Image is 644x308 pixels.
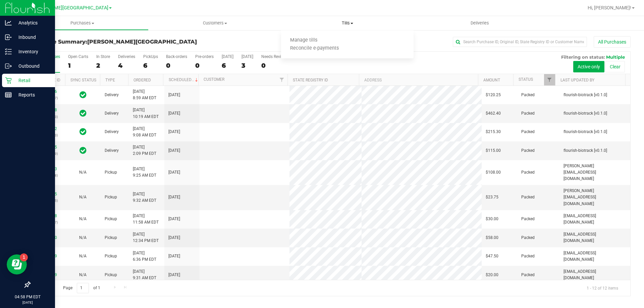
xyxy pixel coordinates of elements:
[105,235,117,241] span: Pickup
[133,268,156,281] span: [DATE] 9:31 AM EDT
[105,272,117,278] span: Pickup
[79,195,87,199] span: Not Applicable
[105,78,115,82] a: Type
[222,62,233,69] div: 6
[168,129,180,135] span: [DATE]
[281,46,348,51] span: Reconcile e-payments
[486,216,498,222] span: $30.00
[521,129,535,135] span: Packed
[168,253,180,259] span: [DATE]
[79,170,87,175] span: Not Applicable
[20,253,28,261] iframe: Resource center unread badge
[12,62,52,70] p: Outbound
[241,54,253,59] div: [DATE]
[105,253,117,259] span: Pickup
[281,20,414,26] span: Tills
[486,129,501,135] span: $215.30
[521,110,535,117] span: Packed
[38,145,57,149] a: 11994435
[563,92,607,98] span: flourish-biotrack [v0.1.0]
[105,169,117,176] span: Pickup
[143,62,158,69] div: 6
[521,92,535,98] span: Packed
[486,235,498,241] span: $58.00
[544,74,555,85] a: Filter
[486,194,498,200] span: $23.75
[486,92,501,98] span: $120.25
[118,54,135,59] div: Deliveries
[143,54,158,59] div: PickUps
[12,76,52,84] p: Retail
[79,146,87,155] span: In Sync
[521,235,535,241] span: Packed
[241,62,253,69] div: 3
[195,62,214,69] div: 0
[79,254,87,258] span: Not Applicable
[30,39,230,45] h3: Purchase Summary:
[79,272,87,277] span: Not Applicable
[561,54,605,60] span: Filtering on status:
[581,283,624,293] span: 1 - 12 of 12 items
[79,90,87,100] span: In Sync
[105,147,119,154] span: Delivery
[38,213,57,218] a: 11993438
[79,216,87,222] button: N/A
[38,192,57,196] a: 11992275
[25,5,108,11] span: [PERSON_NAME][GEOGRAPHIC_DATA]
[77,283,89,293] input: 1
[169,77,199,82] a: Scheduled
[168,194,180,200] span: [DATE]
[12,48,52,56] p: Inventory
[38,108,57,112] a: 11972368
[105,129,119,135] span: Delivery
[5,19,12,26] inline-svg: Analytics
[87,39,197,45] span: [PERSON_NAME][GEOGRAPHIC_DATA]
[133,88,156,101] span: [DATE] 8:59 AM EDT
[5,34,12,41] inline-svg: Inbound
[68,62,88,69] div: 1
[168,272,180,278] span: [DATE]
[57,283,106,293] span: Page of 1
[414,16,546,30] a: Deliveries
[38,126,57,131] a: 11992082
[486,169,501,176] span: $108.00
[521,216,535,222] span: Packed
[486,147,501,154] span: $115.00
[521,147,535,154] span: Packed
[168,92,180,98] span: [DATE]
[168,235,180,241] span: [DATE]
[68,54,88,59] div: Open Carts
[38,235,57,240] a: 11993590
[168,147,180,154] span: [DATE]
[521,253,535,259] span: Packed
[149,20,281,26] span: Customers
[281,16,414,30] a: Tills Manage tills Reconcile e-payments
[222,54,233,59] div: [DATE]
[105,92,119,98] span: Delivery
[12,33,52,41] p: Inbound
[38,167,57,171] a: 11992093
[563,110,607,117] span: flourish-biotrack [v0.1.0]
[133,231,159,244] span: [DATE] 12:34 PM EDT
[38,89,57,94] a: 11992006
[133,126,156,138] span: [DATE] 9:08 AM EDT
[133,144,156,157] span: [DATE] 2:09 PM EDT
[96,62,110,69] div: 2
[563,129,607,135] span: flourish-biotrack [v0.1.0]
[5,48,12,55] inline-svg: Inventory
[118,62,135,69] div: 4
[563,231,626,244] span: [EMAIL_ADDRESS][DOMAIN_NAME]
[79,235,87,240] span: Not Applicable
[79,253,87,259] button: N/A
[483,78,500,82] a: Amount
[204,77,224,82] a: Customer
[16,16,149,30] a: Purchases
[105,216,117,222] span: Pickup
[12,91,52,99] p: Reports
[133,166,156,179] span: [DATE] 9:25 AM EDT
[563,213,626,226] span: [EMAIL_ADDRESS][DOMAIN_NAME]
[281,38,326,43] span: Manage tills
[293,78,328,82] a: State Registry ID
[486,253,498,259] span: $47.50
[105,110,119,117] span: Delivery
